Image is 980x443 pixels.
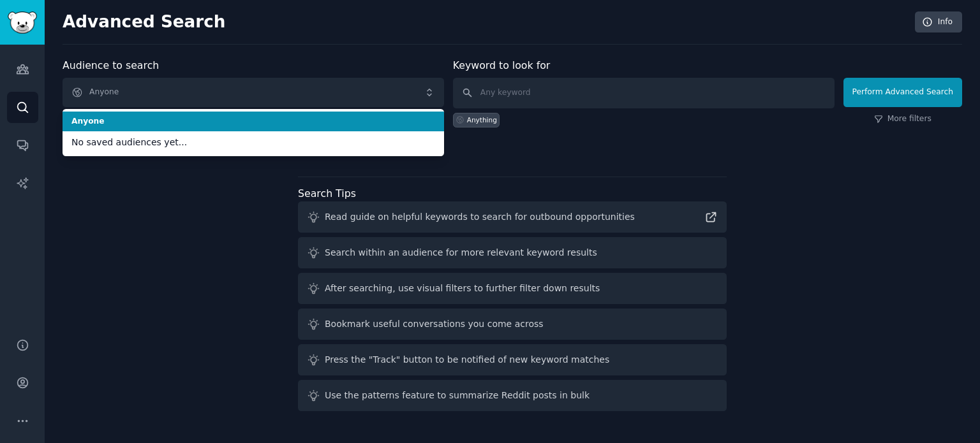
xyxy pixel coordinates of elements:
div: Press the "Track" button to be notified of new keyword matches [325,353,609,367]
ul: Anyone [63,109,444,156]
a: More filters [874,113,932,125]
button: Perform Advanced Search [843,78,962,107]
input: Any keyword [453,78,835,108]
div: Bookmark useful conversations you come across [325,317,544,331]
img: GummySearch logo [8,11,37,34]
button: Anyone [63,78,444,107]
div: After searching, use visual filters to further filter down results [325,282,600,295]
a: Info [915,11,962,33]
label: Search Tips [298,187,356,200]
span: No saved audiences yet... [71,136,435,149]
label: Keyword to look for [453,59,551,71]
h2: Advanced Search [63,12,908,33]
div: Search within an audience for more relevant keyword results [325,246,597,259]
div: Read guide on helpful keywords to search for outbound opportunities [325,210,635,224]
div: Use the patterns feature to summarize Reddit posts in bulk [325,389,590,402]
label: Audience to search [63,59,159,71]
div: Anything [467,115,497,124]
span: Anyone [71,116,435,127]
